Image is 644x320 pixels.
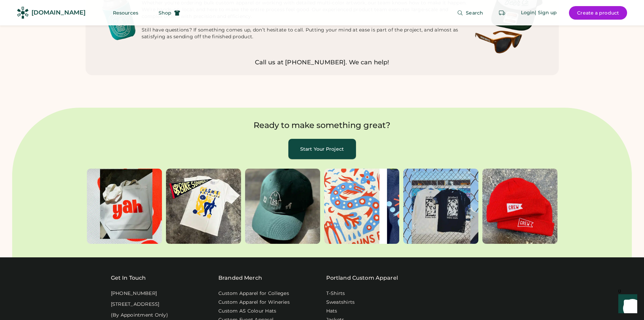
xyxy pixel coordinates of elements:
[218,299,290,306] a: Custom Apparel for Wineries
[449,6,491,20] button: Search
[111,274,146,282] div: Get In Touch
[31,8,86,17] div: [DOMAIN_NAME]
[326,274,398,282] a: Portland Custom Apparel
[111,312,168,319] div: (By Appointment Only)
[288,139,356,159] button: Start Your Project
[218,308,276,315] a: Custom AS Colour Hats
[495,6,509,20] button: Retrieve an order
[150,6,188,20] button: Shop
[111,301,160,308] div: [STREET_ADDRESS]
[159,10,171,15] span: Shop
[466,10,483,15] span: Search
[326,308,337,315] a: Hats
[535,9,557,16] div: | Sign up
[218,290,289,297] a: Custom Apparel for Colleges
[612,290,641,319] iframe: Front Chat
[521,9,535,16] div: Login
[326,299,355,306] a: Sweatshirts
[102,58,543,67] a: Call us at [PHONE_NUMBER]. We can help!
[17,7,29,19] img: Rendered Logo - Screens
[111,290,157,297] div: [PHONE_NUMBER]
[24,120,620,131] div: Ready to make something great?
[326,290,345,297] a: T-Shirts
[105,6,146,20] button: Resources
[218,274,262,282] div: Branded Merch
[569,6,627,20] button: Create a product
